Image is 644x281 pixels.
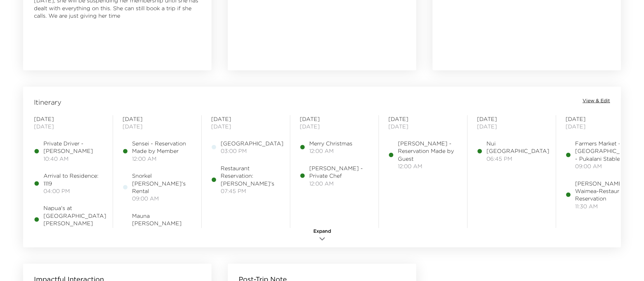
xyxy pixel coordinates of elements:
span: [PERSON_NAME] Waimea-Restaurant Reservation [575,180,635,203]
span: [DATE] [566,123,635,130]
span: Napua's at [GEOGRAPHIC_DATA][PERSON_NAME] [43,204,106,227]
span: Merry Christmas [309,140,352,147]
span: [DATE] [34,115,103,123]
span: [DATE] [211,123,280,130]
span: Private Driver - [PERSON_NAME] [43,140,103,155]
span: 12:00 AM [398,162,458,170]
span: 12:00 AM [309,147,352,155]
span: 03:00 PM [221,147,283,155]
span: [DATE] [211,115,280,123]
span: 09:00 AM [132,195,192,202]
span: 07:45 PM [43,227,106,235]
span: [DATE] [388,123,458,130]
span: [PERSON_NAME] - Private Chef [309,164,369,180]
span: 06:45 PM [486,155,549,162]
span: Expand [313,228,331,235]
span: Mauna [PERSON_NAME] Beach Club - Lounge, Swim, Snorkel, & Walk the Ancient Fishponds! [132,212,192,258]
span: [GEOGRAPHIC_DATA] [221,140,283,147]
span: 12:00 AM [309,180,369,187]
span: [DATE] [123,115,192,123]
span: [DATE] [34,123,103,130]
span: [DATE] [477,115,546,123]
span: 07:45 PM [221,187,280,195]
span: Sensei - Reservation Made by Member [132,140,192,155]
button: Expand [305,228,339,244]
span: 12:00 AM [132,155,192,162]
span: Snorkel [PERSON_NAME]'s Rental [132,172,192,195]
span: [DATE] [477,123,546,130]
span: 10:40 AM [43,155,103,162]
span: [DATE] [300,115,369,123]
span: Arrival to Residence: 1119 [43,172,103,187]
span: 09:00 AM [575,162,638,170]
span: 04:00 PM [43,187,103,195]
span: Nui [GEOGRAPHIC_DATA] [486,140,549,155]
span: [DATE] [123,123,192,130]
span: Restaurant Reservation: [PERSON_NAME]'s [221,164,280,187]
span: [DATE] [566,115,635,123]
span: Itinerary [34,98,61,107]
span: 11:30 AM [575,203,635,210]
button: View & Edit [583,98,610,104]
span: [DATE] [300,123,369,130]
span: [PERSON_NAME] - Reservation Made by Guest [398,140,458,162]
span: [DATE] [388,115,458,123]
span: Farmers Market - [GEOGRAPHIC_DATA] - Pukalani Stables [575,140,638,162]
